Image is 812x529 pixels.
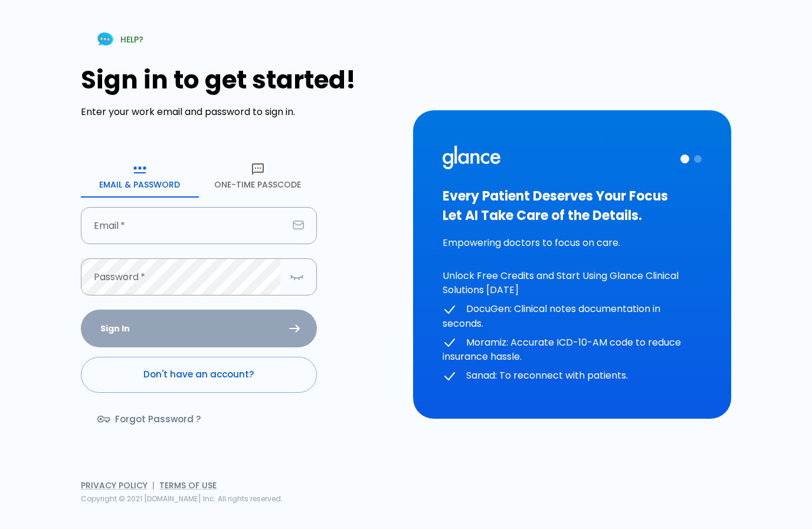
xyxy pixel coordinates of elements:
[81,105,399,119] p: Enter your work email and password to sign in.
[443,369,702,383] p: Sanad: To reconnect with patients.
[81,494,283,504] span: Copyright © 2021 [DOMAIN_NAME] Inc. All rights reserved.
[81,155,199,198] button: Email & Password
[443,302,702,331] p: DocuGen: Clinical notes documentation in seconds.
[81,357,317,392] a: Don't have an account?
[81,24,158,54] a: HELP?
[443,236,702,250] p: Empowering doctors to focus on care.
[152,479,155,491] span: |
[81,207,288,244] input: dr.ahmed@clinic.com
[443,336,702,364] p: Moramiz: Accurate ICD-10-AM code to reduce insurance hassle.
[443,269,702,297] p: Unlock Free Credits and Start Using Glance Clinical Solutions [DATE]
[81,479,148,491] a: Privacy Policy
[81,65,399,94] h1: Sign in to get started!
[159,479,217,491] a: Terms of Use
[81,402,220,436] a: Forgot Password ?
[199,155,317,198] button: One-Time Passcode
[443,186,702,225] h3: Every Patient Deserves Your Focus Let AI Take Care of the Details.
[95,29,116,50] img: Chat Support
